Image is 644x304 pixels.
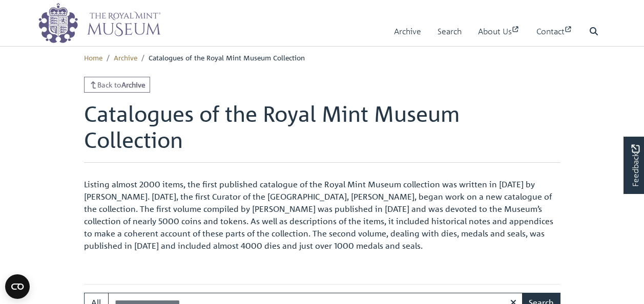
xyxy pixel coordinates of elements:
[438,17,462,46] a: Search
[84,101,560,163] h1: Catalogues of the Royal Mint Museum Collection
[536,17,573,46] a: Contact
[114,53,137,62] a: Archive
[478,17,520,46] a: About Us
[84,77,151,93] a: Back toArchive
[38,3,161,44] img: logo_wide.png
[121,80,146,89] strong: Archive
[84,178,560,252] p: Listing almost 2000 items, the first published catalogue of the Royal Mint Museum collection was ...
[629,145,641,187] span: Feedback
[624,137,644,194] a: Would you like to provide feedback?
[149,53,305,62] span: Catalogues of the Royal Mint Museum Collection
[5,274,30,299] button: Open CMP widget
[394,17,421,46] a: Archive
[84,53,102,62] a: Home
